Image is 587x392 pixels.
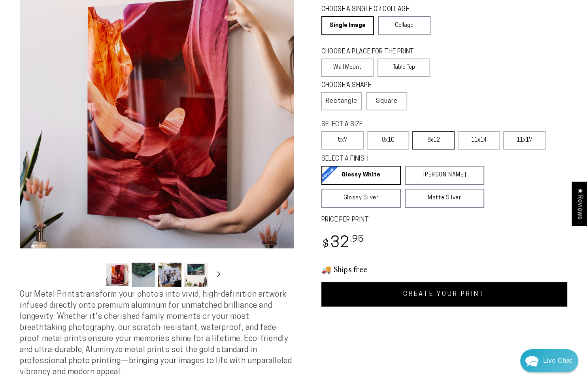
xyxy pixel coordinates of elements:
[321,166,401,185] a: Glossy White
[405,166,484,185] a: [PERSON_NAME]
[321,47,423,57] legend: CHOOSE A PLACE FOR THE PRINT
[377,59,430,77] label: Table Top
[321,236,364,251] bdi: 32
[321,16,374,35] a: Single Image
[106,263,129,287] button: Load image 1 in gallery view
[378,16,430,35] a: Collage
[321,120,466,129] legend: SELECT A SIZE
[321,189,401,208] a: Glossy Silver
[323,239,329,250] span: $
[520,349,578,372] div: Chat widget toggle
[503,131,545,150] label: 11x17
[376,97,398,106] span: Square
[321,282,568,307] a: CREATE YOUR PRINT
[350,235,364,244] sup: .95
[184,263,208,287] button: Load image 4 in gallery view
[210,266,227,284] button: Slide right
[458,131,500,150] label: 11x14
[326,97,357,106] span: Rectangle
[86,266,103,284] button: Slide left
[321,155,466,164] legend: SELECT A FINISH
[321,216,568,225] label: PRICE PER PRINT
[412,131,455,150] label: 8x12
[321,131,364,150] label: 5x7
[572,182,587,225] div: Click to open Judge.me floating reviews tab
[321,5,423,14] legend: CHOOSE A SINGLE OR COLLAGE
[132,263,155,287] button: Load image 2 in gallery view
[367,131,409,150] label: 8x10
[158,263,181,287] button: Load image 3 in gallery view
[321,264,568,274] h3: 🚚 Ships free
[321,59,374,77] label: Wall Mount
[543,349,572,372] div: Contact Us Directly
[405,189,484,208] a: Matte Silver
[20,291,292,376] span: Our Metal Prints transform your photos into vivid, high-definition artwork infused directly onto ...
[321,81,400,90] legend: CHOOSE A SHAPE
